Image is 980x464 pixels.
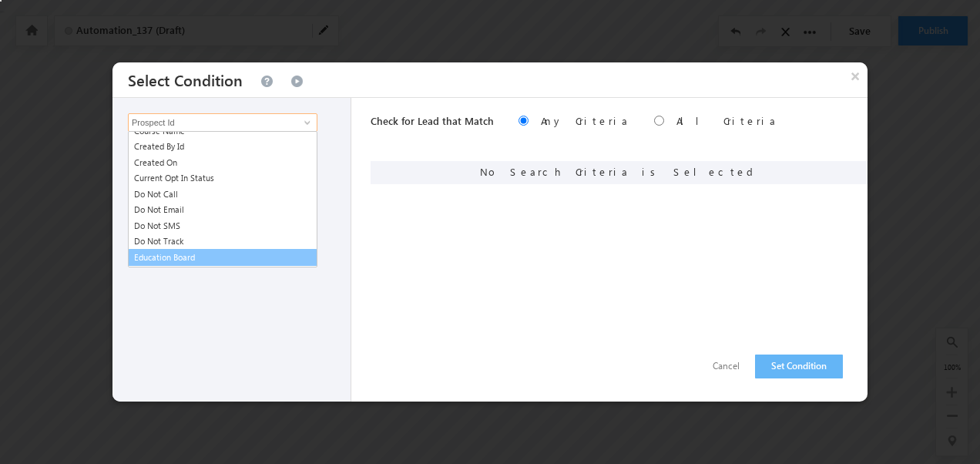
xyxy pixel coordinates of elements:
[371,114,494,127] span: Check for Lead that Match
[129,202,317,218] a: Do Not Email
[129,170,317,187] a: Current Opt In Status
[676,114,777,127] label: All Criteria
[129,265,317,281] a: Email
[129,218,317,234] a: Do Not SMS
[128,62,243,97] h3: Select Condition
[541,114,629,127] label: Any Criteria
[843,62,868,89] button: ×
[129,187,317,203] a: Do Not Call
[129,139,317,155] a: Created By Id
[697,355,755,378] button: Cancel
[129,234,317,250] a: Do Not Track
[755,355,843,378] button: Set Condition
[128,249,317,267] a: Education Board
[371,161,868,184] div: No Search Criteria is Selected
[129,155,317,171] a: Created On
[296,115,315,130] a: Show All Items
[128,113,317,132] input: Type to Search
